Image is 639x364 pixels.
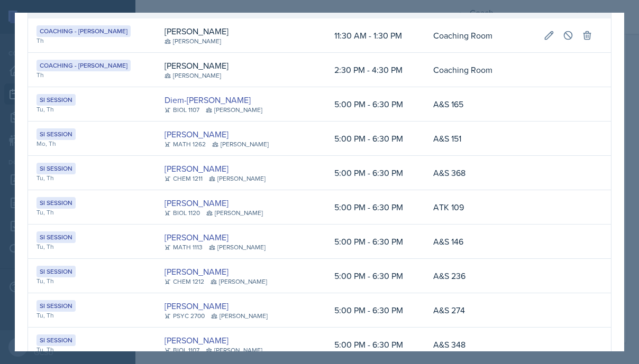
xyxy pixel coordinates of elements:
div: BIOL 1107 [165,346,199,355]
div: [PERSON_NAME] [206,105,262,115]
div: Tu, Th [36,208,148,217]
a: [PERSON_NAME] [165,128,229,141]
div: BIOL 1107 [165,105,199,115]
div: PSYC 2700 [165,311,205,321]
a: Diem-[PERSON_NAME] [165,94,251,106]
div: Tu, Th [36,345,148,354]
td: Coaching Room [425,18,535,53]
div: Mo, Th [36,139,148,148]
div: Tu, Th [36,173,148,183]
div: Th [36,70,148,80]
td: 5:00 PM - 6:30 PM [326,225,425,259]
td: A&S 274 [425,293,535,328]
div: [PERSON_NAME] [165,36,221,46]
div: Th [36,36,148,45]
a: [PERSON_NAME] [165,162,229,175]
td: 5:00 PM - 6:30 PM [326,87,425,122]
div: BIOL 1120 [165,208,200,218]
a: [PERSON_NAME] [165,231,229,244]
td: A&S 236 [425,259,535,293]
td: A&S 165 [425,87,535,122]
div: [PERSON_NAME] [211,311,268,321]
a: [PERSON_NAME] [165,265,229,278]
div: [PERSON_NAME] [206,346,262,355]
div: Tu, Th [36,242,148,251]
div: [PERSON_NAME] [165,59,229,72]
td: 11:30 AM - 1:30 PM [326,18,425,53]
td: A&S 146 [425,225,535,259]
td: A&S 368 [425,156,535,190]
td: 5:00 PM - 6:30 PM [326,328,425,362]
a: [PERSON_NAME] [165,334,229,347]
a: [PERSON_NAME] [165,300,229,312]
div: CHEM 1211 [165,174,203,183]
div: CHEM 1212 [165,277,204,286]
div: Tu, Th [36,311,148,320]
td: 5:00 PM - 6:30 PM [326,122,425,156]
td: A&S 151 [425,122,535,156]
div: [PERSON_NAME] [212,139,269,149]
div: [PERSON_NAME] [165,71,221,80]
div: [PERSON_NAME] [209,174,266,183]
div: [PERSON_NAME] [165,25,229,38]
td: ATK 109 [425,190,535,225]
div: [PERSON_NAME] [211,277,267,286]
td: 5:00 PM - 6:30 PM [326,259,425,293]
td: 5:00 PM - 6:30 PM [326,293,425,328]
td: 2:30 PM - 4:30 PM [326,53,425,87]
div: Tu, Th [36,105,148,114]
div: [PERSON_NAME] [209,242,266,252]
div: Tu, Th [36,276,148,286]
div: MATH 1113 [165,242,203,252]
td: Coaching Room [425,53,535,87]
td: 5:00 PM - 6:30 PM [326,156,425,190]
div: [PERSON_NAME] [206,208,263,218]
div: MATH 1262 [165,139,206,149]
td: A&S 348 [425,328,535,362]
td: 5:00 PM - 6:30 PM [326,190,425,225]
a: [PERSON_NAME] [165,197,229,209]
